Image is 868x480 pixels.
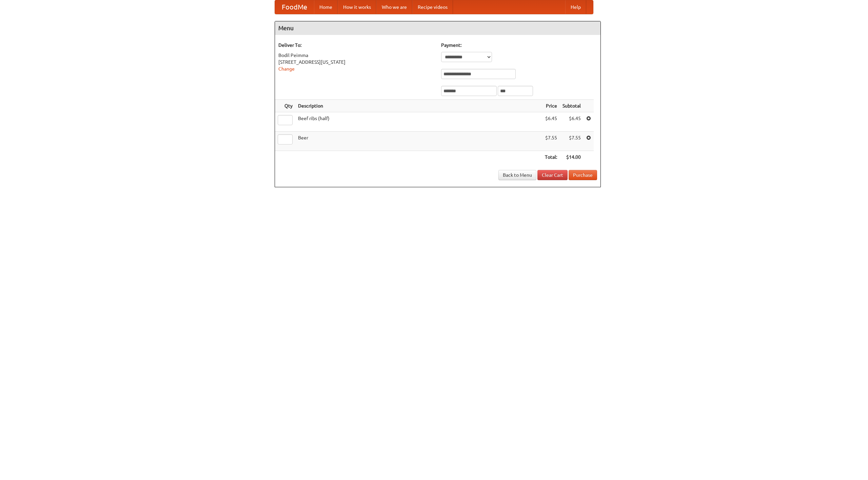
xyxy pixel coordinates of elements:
[338,0,376,14] a: How it works
[275,100,295,112] th: Qty
[275,21,600,35] h4: Menu
[537,170,568,180] a: Clear Cart
[569,170,597,180] button: Purchase
[295,100,542,112] th: Description
[412,0,453,14] a: Recipe videos
[376,0,412,14] a: Who we are
[542,132,560,151] td: $7.55
[278,59,434,65] div: [STREET_ADDRESS][US_STATE]
[278,52,434,59] div: Bodil Peimma
[560,112,584,132] td: $6.45
[542,151,560,164] th: Total:
[542,112,560,132] td: $6.45
[295,112,542,132] td: Beef ribs (half)
[560,100,584,112] th: Subtotal
[565,0,586,14] a: Help
[278,42,434,49] h5: Deliver To:
[542,100,560,112] th: Price
[314,0,338,14] a: Home
[498,170,536,180] a: Back to Menu
[278,66,295,72] a: Change
[295,132,542,151] td: Beer
[560,151,584,164] th: $14.00
[560,132,584,151] td: $7.55
[441,42,597,49] h5: Payment:
[275,0,314,14] a: FoodMe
